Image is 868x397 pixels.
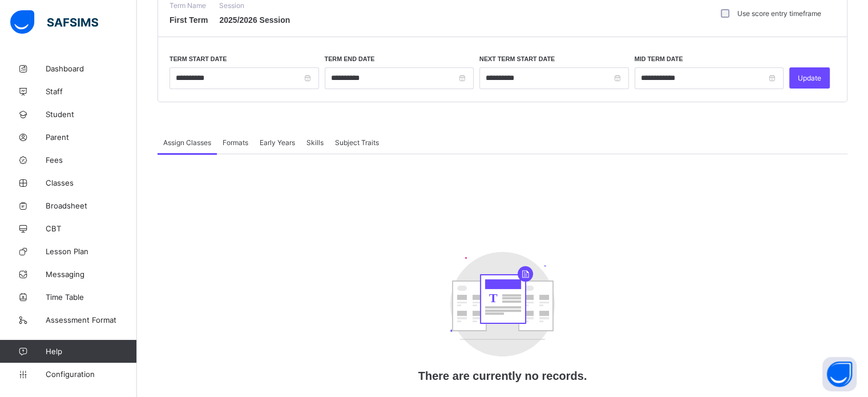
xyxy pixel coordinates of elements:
[335,138,379,147] span: Subject Traits
[389,370,617,383] p: There are currently no records.
[10,10,98,34] img: safsims
[46,292,137,302] span: Time Table
[798,74,821,82] span: Update
[169,1,208,10] span: Term Name
[260,138,295,147] span: Early Years
[219,15,290,25] span: 2025/2026 Session
[737,9,821,18] label: Use score entry timeframe
[822,357,857,391] button: Open asap
[223,138,248,147] span: Formats
[46,370,136,379] span: Configuration
[219,1,290,10] span: Session
[46,347,136,356] span: Help
[46,155,137,165] span: Fees
[46,178,137,187] span: Classes
[46,315,137,324] span: Assessment Format
[46,133,137,142] span: Parent
[46,270,137,279] span: Messaging
[46,224,137,233] span: CBT
[489,291,498,305] tspan: T
[479,55,555,62] label: Next Term Start Date
[325,55,375,62] label: Term End Date
[635,55,683,62] label: Mid Term Date
[306,138,324,147] span: Skills
[163,138,211,147] span: Assign Classes
[169,55,227,62] label: Term Start Date
[46,87,137,96] span: Staff
[46,64,137,73] span: Dashboard
[46,247,137,256] span: Lesson Plan
[169,15,208,25] span: First Term
[46,201,137,210] span: Broadsheet
[46,110,137,119] span: Student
